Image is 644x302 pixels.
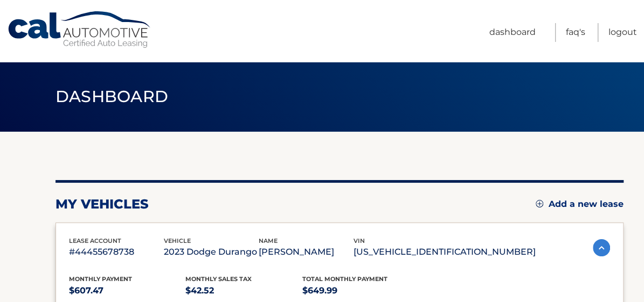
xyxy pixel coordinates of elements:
p: $42.52 [185,283,302,298]
span: Total Monthly Payment [302,275,387,283]
a: FAQ's [566,23,585,42]
h2: my vehicles [56,196,149,212]
span: Dashboard [56,87,169,106]
span: Monthly sales Tax [185,275,252,283]
img: accordion-active.svg [593,239,610,256]
img: add.svg [536,200,543,207]
a: Add a new lease [536,199,624,210]
p: [US_VEHICLE_IDENTIFICATION_NUMBER] [354,245,536,260]
a: Logout [608,23,637,42]
p: 2023 Dodge Durango [164,245,259,260]
span: Monthly Payment [69,275,132,283]
span: vehicle [164,237,191,245]
p: $649.99 [302,283,419,298]
p: $607.47 [69,283,186,298]
span: lease account [69,237,121,245]
p: [PERSON_NAME] [259,245,354,260]
a: Cal Automotive [7,11,153,49]
a: Dashboard [489,23,536,42]
p: #44455678738 [69,245,164,260]
span: name [259,237,278,245]
span: vin [354,237,365,245]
